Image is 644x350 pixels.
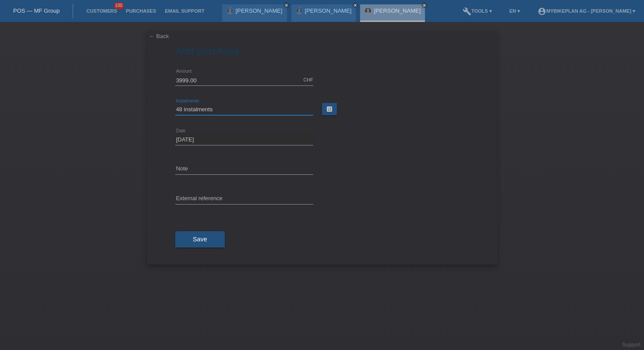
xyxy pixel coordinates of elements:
[283,2,290,8] a: close
[353,3,357,7] i: close
[374,7,421,14] a: [PERSON_NAME]
[175,46,469,57] h1: Add purchase
[149,33,169,39] a: ← Back
[121,8,160,14] a: Purchases
[352,2,358,8] a: close
[622,342,640,348] a: Support
[160,8,209,14] a: Email Support
[284,3,289,7] i: close
[422,3,427,7] i: close
[175,231,225,248] button: Save
[505,8,524,14] a: EN ▾
[114,2,124,10] span: 100
[193,236,207,243] span: Save
[236,7,283,14] a: [PERSON_NAME]
[82,8,121,14] a: Customers
[303,77,313,82] div: CHF
[13,7,60,14] a: POS — MF Group
[533,8,640,14] a: account_circleMybikeplan AG - [PERSON_NAME] ▾
[305,7,352,14] a: [PERSON_NAME]
[463,7,471,16] i: build
[326,106,333,113] i: calculate
[458,8,496,14] a: buildTools ▾
[538,7,546,16] i: account_circle
[322,103,337,115] a: calculate
[421,2,428,8] a: close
